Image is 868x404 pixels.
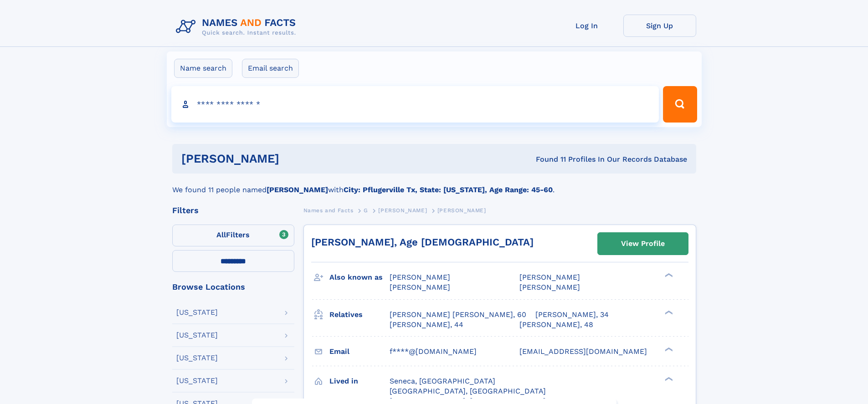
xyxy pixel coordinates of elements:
[598,233,688,255] a: View Profile
[623,15,696,37] a: Sign Up
[437,207,486,214] span: [PERSON_NAME]
[663,376,673,382] div: ❯
[663,346,673,352] div: ❯
[181,153,408,164] h1: [PERSON_NAME]
[407,154,687,164] div: Found 11 Profiles In Our Records Database
[172,225,294,246] label: Filters
[172,15,303,39] img: Logo Names and Facts
[329,344,390,359] h3: Email
[364,207,368,214] span: G
[176,354,218,362] div: [US_STATE]
[171,86,659,123] input: search input
[329,373,390,389] h3: Lived in
[519,347,647,356] span: [EMAIL_ADDRESS][DOMAIN_NAME]
[172,174,696,195] div: We found 11 people named with .
[172,206,294,215] div: Filters
[344,185,553,194] b: City: Pflugerville Tx, State: [US_STATE], Age Range: 45-60
[172,283,294,291] div: Browse Locations
[535,310,609,320] a: [PERSON_NAME], 34
[378,207,427,214] span: [PERSON_NAME]
[329,270,390,285] h3: Also known as
[364,205,368,216] a: G
[390,377,495,385] span: Seneca, [GEOGRAPHIC_DATA]
[621,233,665,254] div: View Profile
[216,230,226,239] span: All
[519,273,580,281] span: [PERSON_NAME]
[390,387,546,395] span: [GEOGRAPHIC_DATA], [GEOGRAPHIC_DATA]
[390,320,463,330] a: [PERSON_NAME], 44
[663,309,673,315] div: ❯
[174,59,232,78] label: Name search
[176,377,218,384] div: [US_STATE]
[329,307,390,322] h3: Relatives
[663,272,673,278] div: ❯
[390,283,450,291] span: [PERSON_NAME]
[176,332,218,339] div: [US_STATE]
[303,205,354,216] a: Names and Facts
[378,205,427,216] a: [PERSON_NAME]
[663,86,697,123] button: Search Button
[390,273,450,281] span: [PERSON_NAME]
[519,320,593,330] a: [PERSON_NAME], 48
[390,310,526,320] a: [PERSON_NAME] [PERSON_NAME], 60
[267,185,328,194] b: [PERSON_NAME]
[550,15,623,37] a: Log In
[242,59,299,78] label: Email search
[311,236,534,248] a: [PERSON_NAME], Age [DEMOGRAPHIC_DATA]
[176,309,218,316] div: [US_STATE]
[519,283,580,291] span: [PERSON_NAME]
